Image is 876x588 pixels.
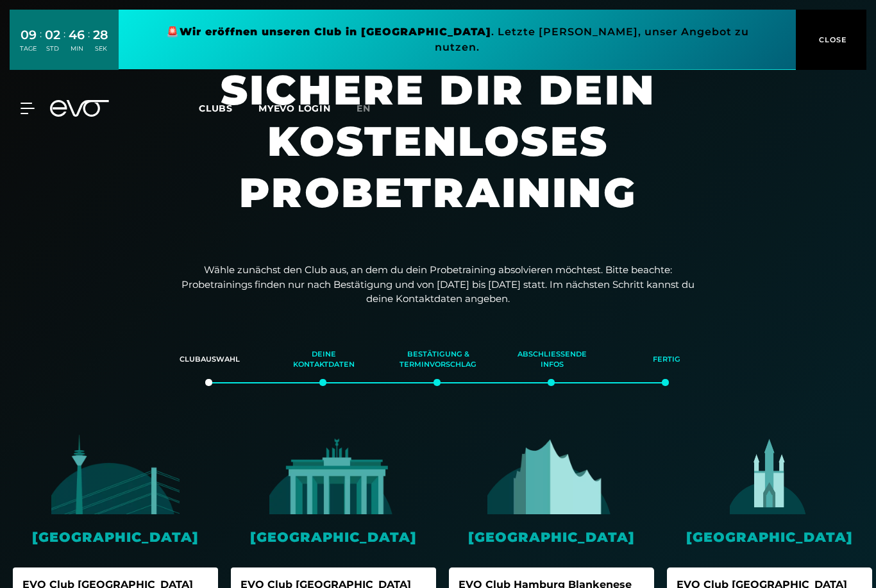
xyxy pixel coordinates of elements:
[487,434,616,514] img: evofitness
[88,27,90,61] div: :
[357,103,371,114] span: en
[283,342,365,377] div: Deine Kontaktdaten
[511,342,593,377] div: Abschließende Infos
[796,10,866,70] button: CLOSE
[51,434,180,514] img: evofitness
[816,34,847,46] span: CLOSE
[143,64,733,244] h1: Sichere dir dein kostenloses Probetraining
[199,103,233,114] span: Clubs
[69,44,85,53] div: MIN
[169,342,251,377] div: Clubauswahl
[705,434,834,514] img: evofitness
[93,26,108,44] div: 28
[231,527,436,547] div: [GEOGRAPHIC_DATA]
[269,434,398,514] img: evofitness
[20,26,37,44] div: 09
[69,26,85,44] div: 46
[45,44,60,53] div: STD
[199,102,258,114] a: Clubs
[449,527,654,547] div: [GEOGRAPHIC_DATA]
[181,263,695,307] p: Wähle zunächst den Club aus, an dem du dein Probetraining absolvieren möchtest. Bitte beachte: Pr...
[357,101,386,116] a: en
[13,527,218,547] div: [GEOGRAPHIC_DATA]
[45,26,60,44] div: 02
[20,44,37,53] div: TAGE
[667,527,872,547] div: [GEOGRAPHIC_DATA]
[63,27,65,61] div: :
[397,342,479,377] div: Bestätigung & Terminvorschlag
[625,342,707,377] div: Fertig
[258,103,331,114] a: MYEVO LOGIN
[93,44,108,53] div: SEK
[40,27,42,61] div: :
